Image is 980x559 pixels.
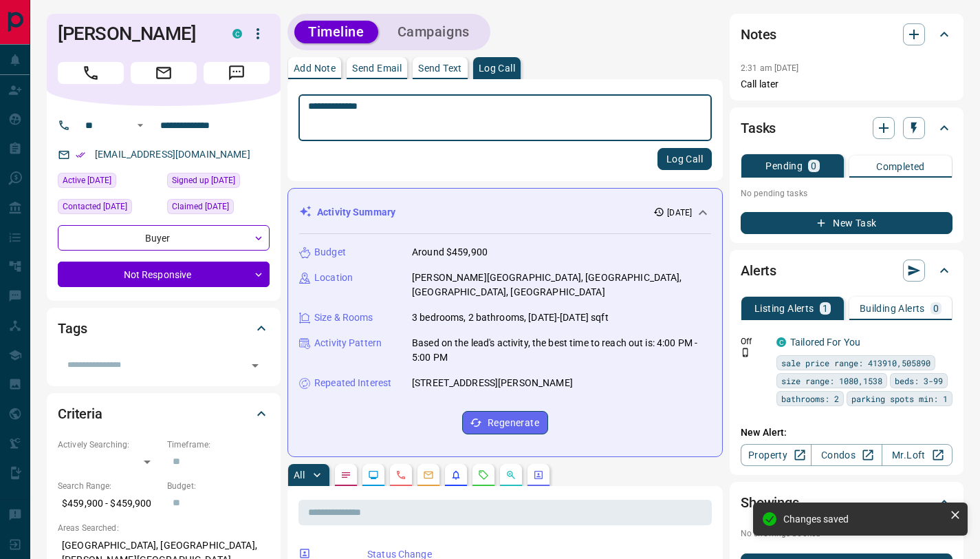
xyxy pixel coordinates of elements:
div: condos.ca [232,29,242,39]
p: [STREET_ADDRESS][PERSON_NAME] [412,376,573,390]
button: Timeline [294,21,378,43]
div: Changes saved [783,514,944,525]
p: Send Email [352,63,402,73]
span: beds: 3-99 [895,374,943,388]
span: Active [DATE] [63,173,111,187]
span: bathrooms: 2 [781,392,839,405]
svg: Push Notification Only [741,348,750,357]
div: Notes [741,18,952,51]
div: Thu May 08 2025 [58,199,160,218]
p: Send Text [418,63,462,73]
p: 1 [823,304,828,313]
a: [EMAIL_ADDRESS][DOMAIN_NAME] [95,149,250,160]
button: Regenerate [462,411,548,434]
div: Buyer [58,225,270,251]
svg: Notes [340,470,351,481]
svg: Email Verified [76,150,85,160]
p: Size & Rooms [314,310,373,325]
span: Claimed [DATE] [172,200,229,213]
p: 0 [933,304,939,313]
a: Condos [811,444,882,466]
p: Timeframe: [167,439,270,451]
button: Campaigns [384,21,483,43]
span: Signed up [DATE] [172,173,235,187]
svg: Emails [423,470,434,481]
p: Based on the lead's activity, the best time to reach out is: 4:00 PM - 5:00 PM [412,336,711,365]
p: Location [314,271,353,285]
h2: Tags [58,317,87,339]
p: Search Range: [58,480,160,492]
p: Off [741,335,768,348]
p: Call later [741,77,952,92]
button: New Task [741,212,952,234]
p: Repeated Interest [314,376,391,390]
p: Budget [314,245,346,260]
p: No showings booked [741,527,952,540]
a: Property [741,444,812,466]
p: Activity Summary [317,205,395,220]
p: 3 bedrooms, 2 bathrooms, [DATE]-[DATE] sqft [412,310,609,325]
p: 0 [811,161,816,171]
svg: Lead Browsing Activity [368,470,379,481]
div: Tags [58,312,270,345]
div: condos.ca [776,337,786,347]
svg: Requests [478,470,489,481]
span: size range: 1080,1538 [781,374,882,388]
span: Contacted [DATE] [63,200,127,213]
p: Actively Searching: [58,439,160,451]
p: Log Call [479,63,515,73]
p: Activity Pattern [314,336,382,350]
p: Pending [765,161,803,171]
h2: Criteria [58,403,102,425]
svg: Listing Alerts [450,470,461,481]
p: [DATE] [667,207,692,219]
p: Budget: [167,480,270,492]
span: Email [131,62,197,84]
p: Areas Searched: [58,522,270,534]
div: Alerts [741,254,952,287]
p: Listing Alerts [754,304,814,313]
button: Log Call [657,148,712,170]
p: All [294,470,305,480]
span: Message [204,62,270,84]
div: Not Responsive [58,262,270,287]
p: Add Note [294,63,336,73]
p: Around $459,900 [412,245,488,260]
p: Building Alerts [860,304,925,313]
p: New Alert: [741,425,952,440]
div: Tasks [741,112,952,145]
svg: Agent Actions [533,470,544,481]
p: [PERSON_NAME][GEOGRAPHIC_DATA], [GEOGRAPHIC_DATA], [GEOGRAPHIC_DATA], [GEOGRAPHIC_DATA] [412,271,711,299]
p: 2:31 am [DATE] [741,63,799,73]
h2: Notes [741,23,776,45]
h1: [PERSON_NAME] [58,23,212,45]
div: Activity Summary[DATE] [299,200,711,225]
span: parking spots min: 1 [851,392,948,405]
div: Criteria [58,397,270,430]
a: Tailored For You [790,337,860,348]
span: sale price range: 413910,505890 [781,356,930,370]
div: Tue Jan 14 2025 [167,199,270,218]
p: Completed [876,162,925,171]
div: Sat Jan 11 2025 [167,173,270,192]
svg: Calls [395,470,406,481]
a: Mr.Loft [882,444,952,466]
div: Sat Jan 11 2025 [58,173,160,192]
button: Open [246,356,265,375]
h2: Tasks [741,117,776,139]
h2: Showings [741,492,799,514]
span: Call [58,62,124,84]
div: Showings [741,486,952,519]
p: No pending tasks [741,183,952,204]
h2: Alerts [741,260,776,282]
svg: Opportunities [505,470,516,481]
button: Open [132,117,149,134]
p: $459,900 - $459,900 [58,492,160,515]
